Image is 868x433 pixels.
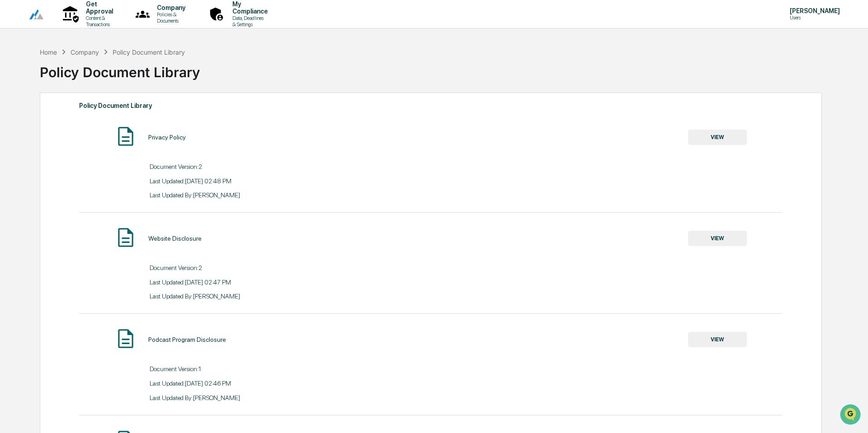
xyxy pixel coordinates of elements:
[31,78,114,85] div: We're available if you need us!
[75,114,112,123] span: Attestations
[90,153,109,160] span: Pylon
[79,100,782,112] div: Policy Document Library
[9,115,16,122] div: 🖐️
[150,279,431,286] div: Last Updated: [DATE] 02:47 PM
[150,380,431,387] div: Last Updated: [DATE] 02:46 PM
[783,7,844,14] p: [PERSON_NAME]
[148,336,226,343] div: Podcast Program Disclosure
[688,332,747,347] button: VIEW
[150,264,431,271] div: Document Version: 2
[150,191,431,199] div: Last Updated By: [PERSON_NAME]
[688,231,747,246] button: VIEW
[150,4,190,11] p: Company
[71,48,99,56] div: Company
[688,130,747,145] button: VIEW
[40,48,57,56] div: Home
[5,127,61,144] a: 🔎Data Lookup
[114,125,137,148] img: Document Icon
[148,235,202,242] div: Website Disclosure
[18,114,58,123] span: Preclearance
[79,15,118,28] p: Content & Transactions
[31,69,148,78] div: Start new chat
[150,163,431,170] div: Document Version: 2
[225,0,272,15] p: My Compliance
[839,403,863,428] iframe: Open customer support
[150,365,431,372] div: Document Version: 1
[62,110,116,126] a: 🗄️Attestations
[9,69,25,85] img: 1746055101610-c473b297-6a78-478c-a979-82029cc54cd1
[64,153,109,160] a: Powered byPylon
[225,15,272,28] p: Data, Deadlines & Settings
[783,14,844,21] p: Users
[22,9,43,20] img: logo
[79,0,118,15] p: Get Approval
[9,19,165,33] p: How can we help?
[150,11,190,24] p: Policies & Documents
[148,134,186,141] div: Privacy Policy
[113,48,185,56] div: Policy Document Library
[40,57,821,80] div: Policy Document Library
[154,72,165,83] button: Start new chat
[66,115,73,122] div: 🗄️
[114,226,137,249] img: Document Icon
[150,394,431,401] div: Last Updated By: [PERSON_NAME]
[114,327,137,350] img: Document Icon
[24,41,149,51] input: Clear
[5,110,62,126] a: 🖐️Preclearance
[18,131,57,140] span: Data Lookup
[150,177,431,185] div: Last Updated: [DATE] 02:48 PM
[150,293,431,300] div: Last Updated By: [PERSON_NAME]
[9,132,16,139] div: 🔎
